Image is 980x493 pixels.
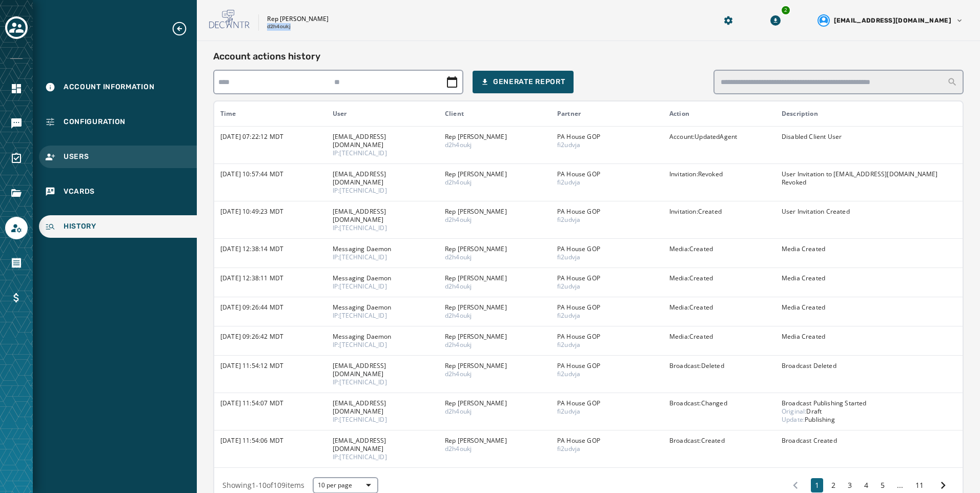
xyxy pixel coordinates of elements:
[333,399,433,416] p: [EMAIL_ADDRESS][DOMAIN_NAME]
[445,133,545,141] p: Rep [PERSON_NAME]
[782,208,956,216] p: User Invitation Created
[557,312,657,320] p: fi2udvja
[333,333,433,341] p: Messaging Daemon
[782,415,805,424] span: Update:
[775,101,963,126] th: Description
[171,20,196,37] button: Expand sub nav menu
[39,180,197,203] a: Navigate to vCards
[782,362,956,370] p: Broadcast Deleted
[220,362,320,370] p: [DATE] 11:54:12 MDT
[445,216,545,224] p: d2h4oukj
[445,253,545,261] p: d2h4oukj
[669,170,769,178] p: Invitation : Revoked
[669,333,769,341] p: Media : Created
[445,303,545,312] p: Rep [PERSON_NAME]
[782,333,956,341] p: Media Created
[782,407,806,416] span: Original:
[333,453,433,461] p: IP: [TECHNICAL_ID]
[557,399,657,407] p: PA House GOP
[220,274,320,282] p: [DATE] 12:38:11 MDT
[267,15,329,23] p: Rep [PERSON_NAME]
[333,282,433,291] p: IP: [TECHNICAL_ID]
[64,117,126,127] span: Configuration
[445,245,545,253] p: Rep [PERSON_NAME]
[333,149,433,157] p: IP: [TECHNICAL_ID]
[557,282,657,291] p: fi2udvja
[445,445,545,453] p: d2h4oukj
[827,478,840,492] button: 2
[333,378,433,386] p: IP: [TECHNICAL_ID]
[557,437,657,445] p: PA House GOP
[220,333,320,341] p: [DATE] 09:26:42 MDT
[64,221,96,232] span: History
[557,141,657,149] p: fi2udvja
[220,399,320,407] p: [DATE] 11:54:07 MDT
[557,362,657,370] p: PA House GOP
[557,245,657,253] p: PA House GOP
[445,141,545,149] p: d2h4oukj
[267,23,291,31] p: d2h4oukj
[766,11,785,30] button: Download Menu
[445,170,545,178] p: Rep [PERSON_NAME]
[557,333,657,341] p: PA House GOP
[213,49,320,64] h2: Account actions history
[782,437,956,445] p: Broadcast Created
[445,370,545,378] p: d2h4oukj
[333,245,433,253] p: Messaging Daemon
[481,77,565,87] div: Generate Report
[5,147,28,170] a: Navigate to Surveys
[551,101,663,126] th: Partner
[333,170,433,187] p: [EMAIL_ADDRESS][DOMAIN_NAME]
[557,253,657,261] p: fi2udvja
[557,133,657,141] p: PA House GOP
[557,370,657,378] p: fi2udvja
[445,282,545,291] p: d2h4oukj
[333,224,433,232] p: IP: [TECHNICAL_ID]
[557,341,657,349] p: fi2udvja
[445,312,545,320] p: d2h4oukj
[669,245,769,253] p: Media : Created
[782,133,956,141] p: Disabled Client User
[5,182,28,204] a: Navigate to Files
[445,333,545,341] p: Rep [PERSON_NAME]
[39,146,197,168] a: Navigate to Users
[876,478,889,492] button: 5
[64,82,154,92] span: Account Information
[333,362,433,378] p: [EMAIL_ADDRESS][DOMAIN_NAME]
[5,77,28,100] a: Navigate to Home
[911,478,928,492] button: 11
[445,274,545,282] p: Rep [PERSON_NAME]
[781,5,791,15] div: 2
[333,312,433,320] p: IP: [TECHNICAL_ID]
[318,481,373,489] span: 10 per page
[669,399,769,407] p: Broadcast : Changed
[445,437,545,445] p: Rep [PERSON_NAME]
[445,208,545,216] p: Rep [PERSON_NAME]
[333,303,433,312] p: Messaging Daemon
[557,274,657,282] p: PA House GOP
[445,362,545,370] p: Rep [PERSON_NAME]
[669,362,769,370] p: Broadcast : Deleted
[5,286,28,309] a: Navigate to Billing
[811,478,823,492] button: 1
[220,208,320,216] p: [DATE] 10:49:23 MDT
[557,208,657,216] p: PA House GOP
[333,187,433,195] p: IP: [TECHNICAL_ID]
[220,303,320,312] p: [DATE] 09:26:44 MDT
[445,341,545,349] p: d2h4oukj
[64,152,89,162] span: Users
[782,245,956,253] p: Media Created
[557,178,657,187] p: fi2udvja
[669,133,769,141] p: Account : Updated Agent
[5,16,28,39] button: Toggle account select drawer
[220,133,320,141] p: [DATE] 07:22:12 MDT
[782,274,956,282] p: Media Created
[222,480,304,490] span: Showing 1 - 10 of 109 items
[669,208,769,216] p: Invitation : Created
[220,437,320,445] p: [DATE] 11:54:06 MDT
[326,101,439,126] th: User
[782,303,956,312] p: Media Created
[557,445,657,453] p: fi2udvja
[64,187,95,197] span: vCards
[333,253,433,261] p: IP: [TECHNICAL_ID]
